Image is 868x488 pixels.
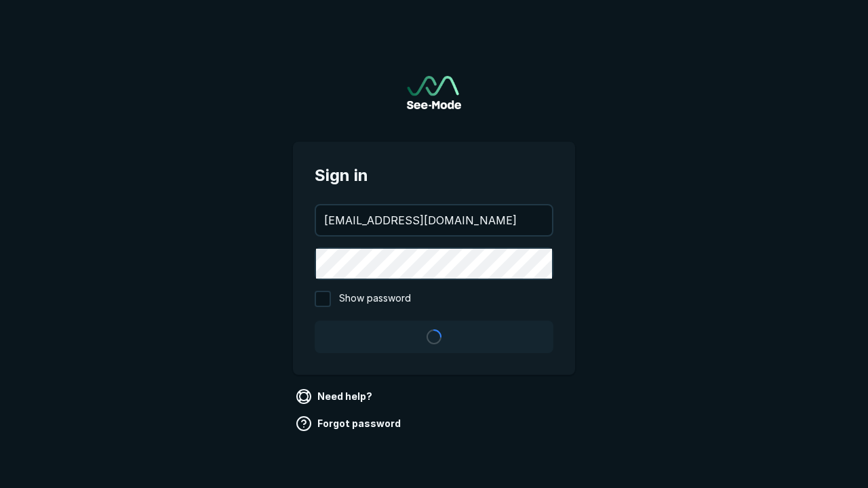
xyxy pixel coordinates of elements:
a: Need help? [293,386,378,407]
span: Sign in [315,163,553,188]
a: Go to sign in [407,76,461,109]
a: Forgot password [293,413,406,434]
span: Show password [339,291,411,307]
input: your@email.com [316,205,552,235]
img: See-Mode Logo [407,76,461,109]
